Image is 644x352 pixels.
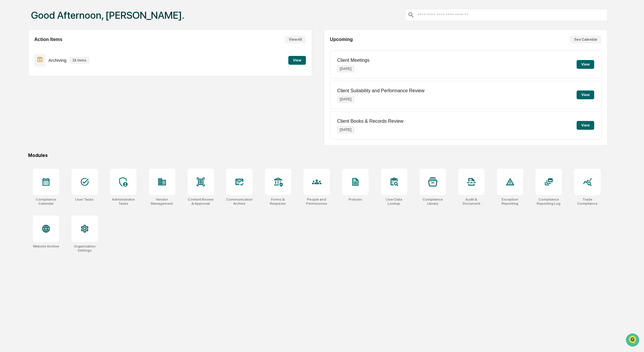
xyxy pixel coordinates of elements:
[110,197,137,206] div: Administrator Tasks
[48,119,73,125] span: Attestations
[49,79,51,84] span: •
[40,117,75,128] a: 🗄️Attestations
[625,333,641,348] iframe: Open customer support
[6,131,11,136] div: 🔎
[458,197,485,206] div: Audit & Document Logs
[58,145,71,149] span: Pylon
[18,79,47,84] span: [PERSON_NAME]
[420,197,446,206] div: Compliance Library
[285,36,306,43] button: View All
[337,126,354,133] p: [DATE]
[149,197,175,206] div: Vendor Management
[6,12,107,21] p: How can we help?
[570,36,602,43] button: See Calendar
[381,197,407,206] div: User Data Lookup
[41,145,71,149] a: Powered byPylon
[34,37,62,42] h2: Action Items
[304,197,330,206] div: People and Permissions
[49,95,51,100] span: •
[52,79,64,84] span: [DATE]
[337,96,354,103] p: [DATE]
[337,65,354,72] p: [DATE]
[577,121,594,130] button: View
[75,197,94,201] div: User Tasks
[265,197,291,206] div: Forms & Requests
[12,45,23,55] img: 8933085812038_c878075ebb4cc5468115_72.jpg
[6,45,16,55] img: 1746055101610-c473b297-6a78-478c-a979-82029cc54cd1
[33,244,59,248] div: Website Archive
[28,153,608,158] div: Modules
[12,119,38,125] span: Preclearance
[6,74,15,83] img: Jack Rasmussen
[288,56,306,65] button: View
[100,46,107,53] button: Start new chat
[42,120,47,125] div: 🗄️
[337,88,425,93] p: Client Suitability and Performance Review
[69,57,89,64] p: 18 items
[188,197,214,206] div: Content Review & Approval
[577,90,594,99] button: View
[4,117,40,128] a: 🖐️Preclearance
[33,197,59,206] div: Compliance Calendar
[18,95,47,100] span: [PERSON_NAME]
[31,9,184,21] h1: Good Afternoon, [PERSON_NAME].
[52,95,64,100] span: [DATE]
[349,197,362,201] div: Policies
[26,45,96,50] div: Start new chat
[337,58,369,63] p: Client Meetings
[288,57,306,63] a: View
[12,95,16,100] img: 1746055101610-c473b297-6a78-478c-a979-82029cc54cd1
[497,197,523,206] div: Exception Reporting
[574,197,601,206] div: Trade Compliance
[71,244,98,252] div: Organization Settings
[226,197,253,206] div: Communications Archive
[12,80,16,84] img: 1746055101610-c473b297-6a78-478c-a979-82029cc54cd1
[91,64,107,71] button: See all
[536,197,562,206] div: Compliance Reporting Log
[26,50,81,55] div: We're available if you need us!
[12,131,37,136] span: Data Lookup
[6,65,39,69] div: Past conversations
[6,90,15,99] img: Jack Rasmussen
[6,120,11,125] div: 🖐️
[330,37,353,42] h2: Upcoming
[577,60,594,69] button: View
[337,119,403,124] p: Client Books & Records Review
[4,128,39,139] a: 🔎Data Lookup
[48,58,67,63] p: Archiving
